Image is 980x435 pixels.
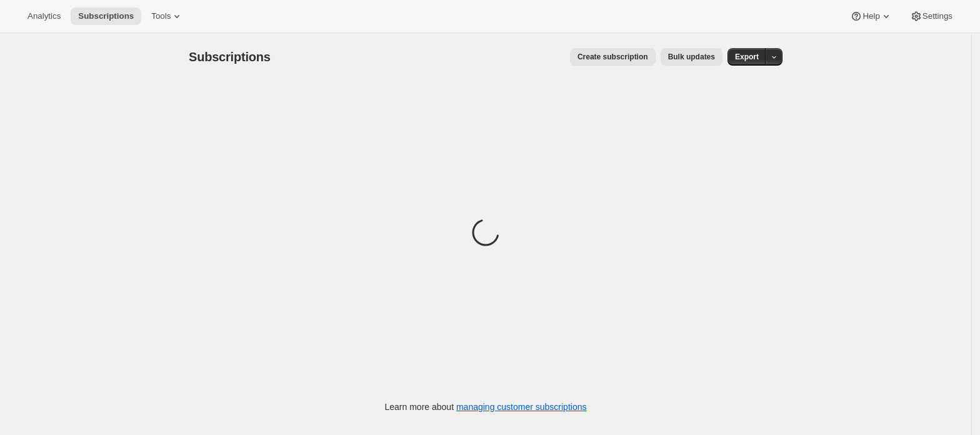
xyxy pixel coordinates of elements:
[20,7,68,25] button: Analytics
[78,11,134,21] span: Subscriptions
[661,48,722,66] button: Bulk updates
[902,7,960,25] button: Settings
[862,11,879,21] span: Help
[151,11,171,21] span: Tools
[27,11,61,21] span: Analytics
[71,7,141,25] button: Subscriptions
[577,52,648,62] span: Create subscription
[144,7,191,25] button: Tools
[189,50,271,64] span: Subscriptions
[727,48,766,66] button: Export
[570,48,656,66] button: Create subscription
[385,401,587,413] p: Learn more about
[735,52,759,62] span: Export
[668,52,715,62] span: Bulk updates
[842,7,899,25] button: Help
[922,11,952,21] span: Settings
[456,402,587,412] a: managing customer subscriptions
